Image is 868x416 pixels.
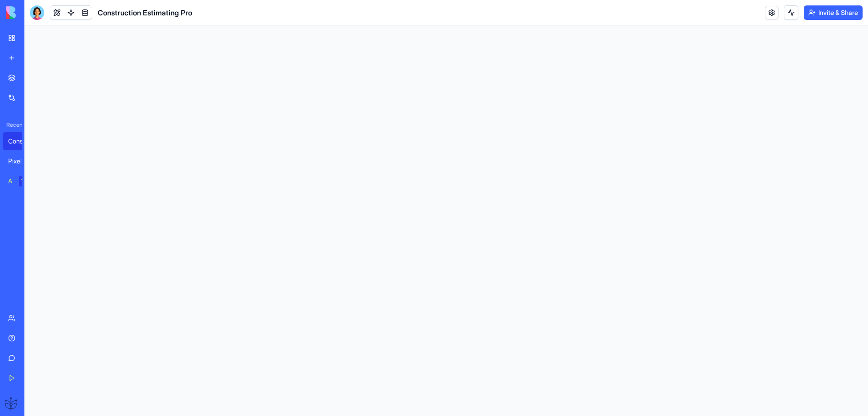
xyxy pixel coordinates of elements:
div: TRY [19,176,33,186]
div: AI Logo Generator [8,177,13,186]
a: PixelCraft Studio [3,152,39,170]
a: Construction Estimating Pro [3,132,39,150]
div: Construction Estimating Pro [8,137,33,146]
div: PixelCraft Studio [8,157,33,166]
span: Recent [3,121,22,129]
button: Invite & Share [804,5,863,20]
img: logo [6,6,62,19]
a: AI Logo GeneratorTRY [3,172,39,190]
img: ACg8ocJXc4biGNmL-6_84M9niqKohncbsBQNEji79DO8k46BE60Re2nP=s96-c [5,396,19,411]
iframe: To enrich screen reader interactions, please activate Accessibility in Grammarly extension settings [24,25,868,416]
span: Construction Estimating Pro [98,7,192,18]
